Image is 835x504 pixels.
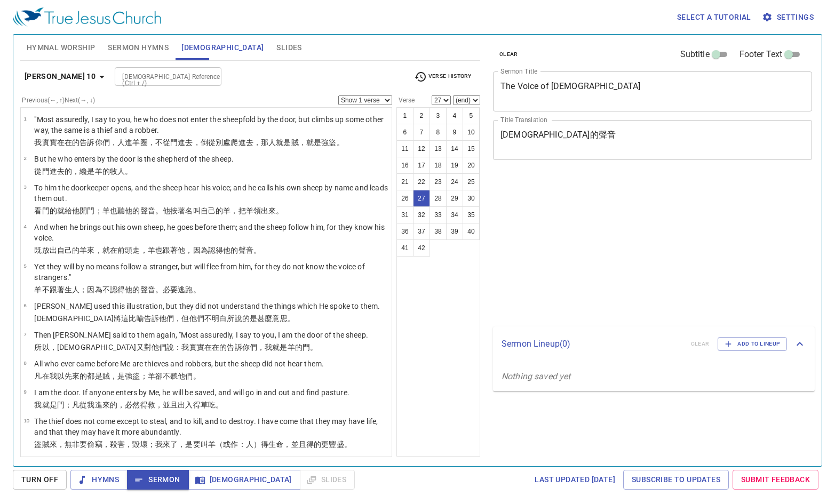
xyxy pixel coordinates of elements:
button: 40 [463,223,480,240]
wg1565: 不 [204,314,295,323]
wg1097: 所說 [227,314,295,323]
wg455: 門；羊 [87,206,283,215]
span: Sermon Hymns [108,41,169,54]
wg305: ，那人 [253,138,344,147]
wg3756: 明白 [212,314,295,323]
span: Settings [764,11,814,24]
span: clear [499,50,518,59]
button: 23 [430,173,447,190]
p: "I am the good shepherd. The good shepherd gives His life for the sheep. [34,455,276,466]
wg5026: 比喻 [129,314,295,323]
wg5213: ，人進 [110,138,344,147]
wg237: 爬進去 [230,138,344,147]
wg2374: ；凡 [65,401,223,409]
wg1492: 他的 [223,246,261,254]
button: 37 [413,223,430,240]
wg2812: ，是強盜 [110,372,201,380]
wg2532: 放出 [42,246,261,254]
button: Select a tutorial [673,7,756,27]
wg1700: 進來 [95,401,224,409]
b: [PERSON_NAME] 10 [25,70,96,83]
wg2812: ，就是 [299,138,344,147]
wg191: 他的 [125,206,283,215]
p: 看門的 [34,205,388,216]
button: 1 [396,107,413,124]
wg846: ，但 [174,314,295,323]
wg2812: 來 [50,440,352,449]
wg2532: 得 [306,440,352,449]
wg4263: ，把羊領出來 [230,206,283,215]
wg2398: 羊 [79,246,261,254]
wg1473: 就是 [272,343,317,351]
wg3361: 從 [163,138,344,147]
wg1437: 從 [79,401,223,409]
p: [PERSON_NAME] used this illustration, but they did not understand the things which He spoke to them. [34,301,380,311]
p: Then [PERSON_NAME] said to them again, "Most assuredly, I say to you, I am the door of the sheep. [34,330,368,340]
wg1700: 以先 [57,372,201,380]
p: To him the doorkeeper opens, and the sheep hear his voice; and he calls his own sheep by name and... [34,182,388,204]
wg2596: 名 [185,206,283,215]
wg5101: 意思。 [272,314,295,323]
wg281: 的告訴 [72,138,344,147]
button: 26 [396,190,413,207]
wg1510: 門 [57,401,223,409]
wg2258: 甚麼 [257,314,295,323]
span: [DEMOGRAPHIC_DATA] [181,41,264,54]
button: Add to Lineup [718,337,787,351]
wg2532: 跟著 [163,246,261,254]
span: Sermon [136,473,180,486]
button: 27 [413,190,430,207]
button: Turn Off [13,470,67,490]
wg2374: 進去 [50,167,133,175]
wg3004: 你們 [95,138,344,147]
wg3004: 你們 [242,343,318,351]
wg622: ；我 [148,440,352,449]
img: True Jesus Church [13,7,161,27]
button: 6 [396,124,413,141]
wg1525: 的，纔 [65,167,132,175]
label: Previous (←, ↑) Next (→, ↓) [22,97,95,103]
wg1831: 入 [185,401,223,409]
wg235: 不 [163,372,201,380]
a: Subscribe to Updates [623,470,729,490]
wg2064: ，無 [57,440,352,449]
button: 21 [396,173,413,190]
wg1492: 他的聲音 [125,285,201,294]
p: 盜賊 [34,439,388,450]
wg2076: 賊 [291,138,344,147]
wg2374: 進去 [178,138,344,147]
input: Type Bible Reference [118,70,201,83]
wg2380: ，毀壞 [125,440,352,449]
wg1525: ，倒 [193,138,344,147]
wg3767: ，[DEMOGRAPHIC_DATA] [50,343,318,351]
wg3542: 吃。 [208,401,223,409]
wg846: 聲音 [238,246,261,254]
p: 我 [34,399,349,410]
wg1526: 賊 [102,372,201,380]
p: Sermon Lineup ( 0 ) [502,338,682,350]
a: Last updated [DATE] [530,470,619,490]
wg2813: ，殺害 [102,440,352,449]
wg4253: 來 [72,372,201,380]
span: Last updated [DATE] [535,473,615,486]
wg235: 從別處 [208,138,344,147]
wg2564: 自己的 [201,206,284,215]
a: Submit Feedback [733,470,818,490]
wg846: 。 [193,372,201,380]
button: 13 [430,140,447,157]
wg2424: 又 [137,343,318,351]
span: 8 [23,360,26,366]
wg2443: 羊（或作：人）得 [208,440,352,449]
wg4198: ，羊 [140,246,261,254]
wg2532: 出 [178,401,223,409]
button: Settings [760,7,818,27]
span: Add to Lineup [725,339,780,349]
textarea: The Voice of [DEMOGRAPHIC_DATA] [500,81,805,101]
button: 38 [430,223,447,240]
p: 羊不 [34,284,388,295]
button: 33 [430,206,447,223]
span: Hymnal Worship [27,41,96,54]
wg2064: ，是要叫 [178,440,352,449]
button: 22 [413,173,430,190]
button: 16 [396,157,413,174]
